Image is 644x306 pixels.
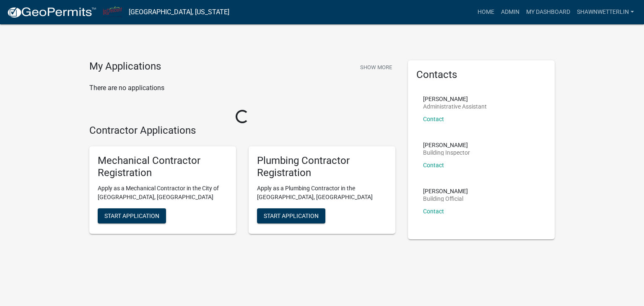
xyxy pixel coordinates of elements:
a: Contact [423,162,444,169]
p: [PERSON_NAME] [423,188,468,194]
a: Admin [498,4,523,20]
p: [PERSON_NAME] [423,96,487,102]
h4: Contractor Applications [89,124,395,137]
p: Building Inspector [423,150,470,156]
a: Contact [423,208,444,215]
button: Show More [357,60,395,74]
h5: Mechanical Contractor Registration [98,155,228,179]
p: There are no applications [89,83,395,93]
p: Building Official [423,196,468,202]
a: [GEOGRAPHIC_DATA], [US_STATE] [129,5,229,19]
p: Administrative Assistant [423,104,487,109]
p: Apply as a Plumbing Contractor in the [GEOGRAPHIC_DATA], [GEOGRAPHIC_DATA] [257,184,387,202]
a: Contact [423,116,444,122]
h4: My Applications [89,60,161,73]
a: Home [474,4,498,20]
span: Start Application [264,212,319,219]
p: Apply as a Mechanical Contractor in the City of [GEOGRAPHIC_DATA], [GEOGRAPHIC_DATA] [98,184,228,202]
h5: Plumbing Contractor Registration [257,155,387,179]
button: Start Application [257,208,325,223]
wm-workflow-list-section: Contractor Applications [89,124,395,241]
p: [PERSON_NAME] [423,142,470,148]
h5: Contacts [416,69,546,81]
a: ShawnWetterlin [574,4,637,20]
a: My Dashboard [523,4,574,20]
span: Start Application [104,212,159,219]
button: Start Application [98,208,166,223]
img: City of La Crescent, Minnesota [103,6,122,18]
